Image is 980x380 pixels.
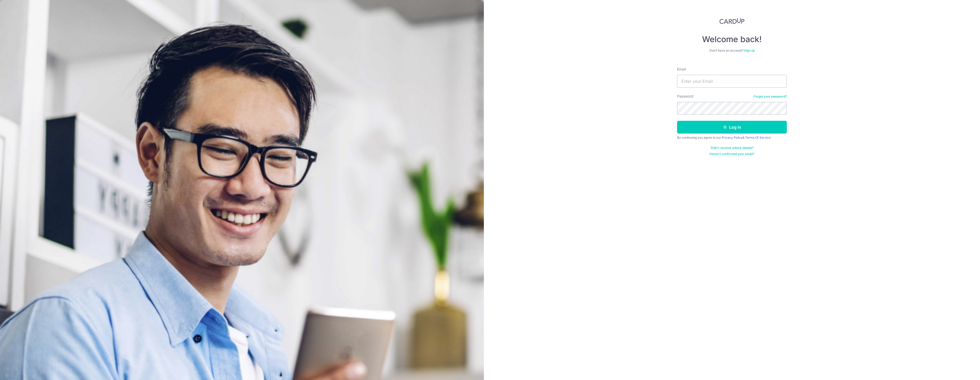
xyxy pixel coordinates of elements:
[677,49,787,53] div: Don’t have an account?
[745,136,771,139] a: Terms Of Service
[677,34,787,44] h4: Welcome back!
[677,67,686,72] label: Email
[677,136,787,140] div: By continuing you agree to our &
[744,49,755,52] a: Sign up
[754,94,787,99] a: Forgot your password?
[711,146,753,150] a: Didn't receive unlock details?
[719,18,744,24] img: CardUp Logo
[677,121,787,134] button: Log in
[677,94,693,99] label: Password
[722,136,743,139] a: Privacy Policy
[709,152,754,156] a: Haven't confirmed your email?
[677,75,787,88] input: Enter your Email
